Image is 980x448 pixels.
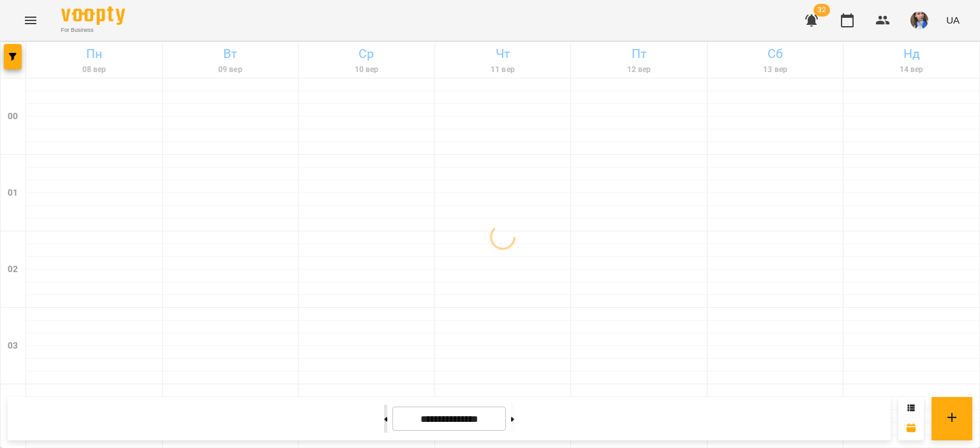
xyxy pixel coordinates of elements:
[8,110,18,124] h6: 00
[845,64,977,76] h6: 14 вер
[301,44,433,64] h6: Ср
[61,6,125,25] img: Voopty Logo
[573,44,705,64] h6: Пт
[165,44,297,64] h6: Вт
[941,8,965,32] button: UA
[437,64,569,76] h6: 11 вер
[8,263,18,277] h6: 02
[301,64,433,76] h6: 10 вер
[61,26,125,34] span: For Business
[8,339,18,353] h6: 03
[946,13,960,27] span: UA
[573,64,705,76] h6: 12 вер
[165,64,297,76] h6: 09 вер
[845,44,977,64] h6: Нд
[709,64,842,76] h6: 13 вер
[28,44,160,64] h6: Пн
[15,5,46,36] button: Menu
[437,44,569,64] h6: Чт
[8,186,18,200] h6: 01
[709,44,842,64] h6: Сб
[910,11,928,29] img: 727e98639bf378bfedd43b4b44319584.jpeg
[28,64,160,76] h6: 08 вер
[813,4,830,17] span: 32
